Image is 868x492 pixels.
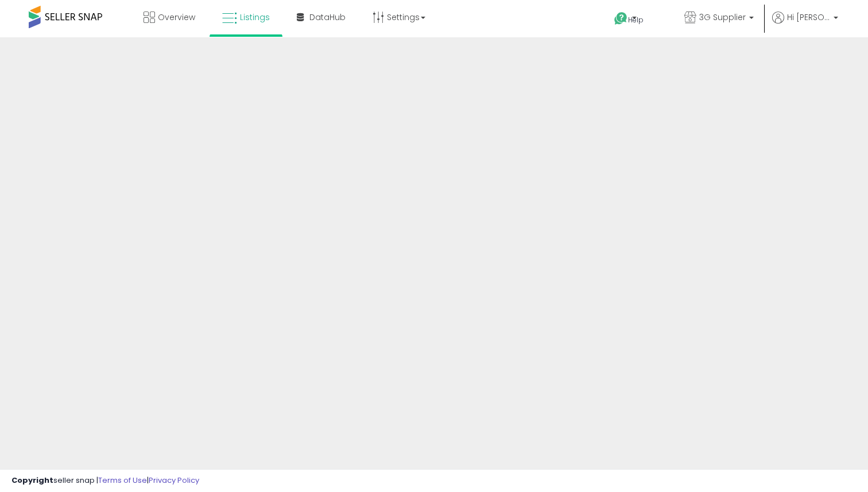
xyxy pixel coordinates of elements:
[240,11,270,23] span: Listings
[772,11,838,37] a: Hi [PERSON_NAME]
[11,475,53,486] strong: Copyright
[699,11,746,23] span: 3G Supplier
[98,475,147,486] a: Terms of Use
[11,475,199,486] div: seller snap | |
[309,11,346,23] span: DataHub
[158,11,195,23] span: Overview
[787,11,830,23] span: Hi [PERSON_NAME]
[628,15,644,25] span: Help
[605,3,666,37] a: Help
[614,11,628,26] i: Get Help
[149,475,199,486] a: Privacy Policy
